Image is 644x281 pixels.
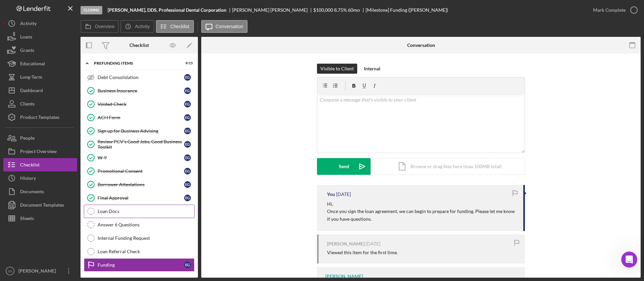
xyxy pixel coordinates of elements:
div: Promotional Consent [98,168,184,174]
button: Mark Complete [586,3,641,17]
div: Checklist [20,158,40,173]
button: Grants [3,44,77,57]
a: Review PCV's Good Jobs, Good Business ToolkitEG [84,138,195,151]
button: Activity [120,20,154,33]
iframe: Intercom live chat [621,252,637,268]
button: Document Templates [3,198,77,212]
a: Loan Referral Check [84,245,195,258]
div: E G [184,141,191,148]
div: E G [184,262,191,268]
div: You [327,192,335,197]
a: Activity [3,17,77,30]
div: [PERSON_NAME] [325,274,363,279]
button: SS[PERSON_NAME] [3,264,77,278]
div: [Milestone] Funding ([PERSON_NAME]) [366,7,448,13]
a: Answer 6 Questions [84,218,195,231]
a: Voided CheckEG [84,97,195,111]
button: Loans [3,30,77,44]
a: Sign up for Business AdvisingEG [84,124,195,138]
p: Hi, [327,200,517,208]
div: Long-Term [20,70,42,85]
div: ACH Form [98,115,184,120]
div: Funding [98,262,184,268]
div: E G [184,168,191,174]
div: E G [184,181,191,188]
div: Final Approval [98,195,184,201]
div: Borrower Attestations [98,182,184,187]
label: Checklist [170,24,190,29]
label: Conversation [216,24,244,29]
div: $100,000 [313,7,333,13]
b: [PERSON_NAME], DDS, Professional Dental Corporation [108,7,226,13]
div: E G [184,128,191,134]
div: Review PCV's Good Jobs, Good Business Toolkit [98,139,184,150]
div: [PERSON_NAME] [327,241,365,247]
label: Activity [135,24,150,29]
button: Checklist [156,20,194,33]
a: FundingEG [84,258,195,272]
text: SS [8,269,12,273]
div: Business Insurance [98,88,184,93]
button: Documents [3,185,77,198]
div: Voided Check [98,101,184,107]
button: Dashboard [3,84,77,97]
button: Send [317,158,371,175]
div: Sign up for Business Advising [98,128,184,134]
button: History [3,171,77,185]
div: Mark Complete [593,3,626,17]
button: Checklist [3,158,77,171]
div: Documents [20,185,44,200]
div: Checklist [129,43,149,48]
a: Final ApprovalEG [84,191,195,205]
button: Educational [3,57,77,70]
a: Debt ConsolidationEG [84,71,195,84]
button: Overview [80,20,119,33]
div: E G [184,114,191,121]
time: 2025-09-05 17:48 [366,241,380,247]
button: Project Overview [3,145,77,158]
div: Internal Funding Request [98,235,194,241]
div: Send [339,158,349,175]
div: Conversation [407,43,435,48]
a: Internal Funding Request [84,231,195,245]
div: Educational [20,57,45,72]
div: Loans [20,30,32,45]
div: Dashboard [20,84,43,99]
div: Internal [364,64,380,74]
button: Sheets [3,212,77,225]
div: [PERSON_NAME] [PERSON_NAME] [232,7,313,13]
time: 2025-09-16 23:45 [336,192,351,197]
div: Activity [20,17,37,32]
div: Product Templates [20,111,59,126]
button: Clients [3,97,77,111]
div: Loan Docs [98,209,194,214]
label: Overview [95,24,114,29]
button: Internal [361,64,384,74]
button: Product Templates [3,111,77,124]
div: Document Templates [20,198,64,213]
div: Closing [80,6,102,14]
div: 8.75 % [334,7,347,13]
div: Sheets [20,212,34,227]
div: 9 / 15 [181,61,193,65]
div: E G [184,154,191,161]
button: Conversation [201,20,248,33]
a: ACH FormEG [84,111,195,124]
div: Grants [20,44,34,59]
a: Loan Docs [84,205,195,218]
div: People [20,131,35,146]
a: Borrower AttestationsEG [84,178,195,191]
a: People [3,131,77,145]
div: Clients [20,97,35,112]
div: Visible to Client [320,64,354,74]
div: Answer 6 Questions [98,222,194,227]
